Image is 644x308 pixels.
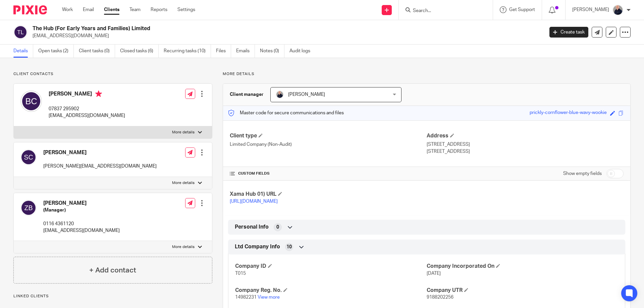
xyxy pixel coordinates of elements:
a: Team [129,6,141,13]
span: 10 [286,244,292,250]
h4: CUSTOM FIELDS [230,171,427,176]
a: Create task [549,27,588,38]
a: Open tasks (2) [38,45,74,58]
p: [PERSON_NAME][EMAIL_ADDRESS][DOMAIN_NAME] [43,163,157,170]
h4: + Add contact [89,265,136,275]
h4: Company ID [235,263,427,270]
a: Audit logs [289,45,315,58]
a: Emails [236,45,255,58]
span: 14982231 [235,295,257,300]
h3: Client manager [230,91,264,98]
p: Master code for secure communications and files [228,110,344,116]
p: Client contacts [13,71,212,77]
h4: Client type [230,132,427,139]
h4: Company UTR [427,287,618,294]
a: Clients [104,6,119,13]
p: [STREET_ADDRESS] [427,141,624,148]
a: Work [62,6,73,13]
a: [URL][DOMAIN_NAME] [230,199,278,204]
a: Details [13,45,33,58]
p: 0116 4361120 [43,221,120,227]
div: prickly-cornflower-blue-wavy-wookie [530,109,607,117]
img: svg%3E [13,25,28,39]
a: Closed tasks (6) [120,45,159,58]
p: More details [172,180,195,186]
img: IMG_8745-0021-copy.jpg [276,90,284,99]
img: Pixie [13,5,47,14]
span: 9188202256 [427,295,453,300]
p: [EMAIL_ADDRESS][DOMAIN_NAME] [49,112,125,119]
span: Get Support [509,7,535,12]
p: More details [223,71,631,77]
h4: Company Reg. No. [235,287,427,294]
p: 07837 295902 [49,106,125,112]
p: [EMAIL_ADDRESS][DOMAIN_NAME] [43,227,120,234]
img: svg%3E [20,200,37,216]
span: [PERSON_NAME] [288,92,325,97]
h5: (Manager) [43,207,120,213]
i: Primary [95,90,102,97]
label: Show empty fields [563,170,602,177]
span: 0 [276,224,279,231]
img: svg%3E [20,90,42,112]
p: More details [172,244,195,250]
h4: [PERSON_NAME] [43,149,157,156]
h2: The Hub (For Early Years and Families) Limited [33,25,438,32]
p: Linked clients [13,294,212,299]
a: View more [258,295,280,300]
a: Notes (0) [260,45,284,58]
p: [EMAIL_ADDRESS][DOMAIN_NAME] [33,33,539,39]
p: More details [172,130,195,135]
span: T015 [235,271,246,276]
span: [DATE] [427,271,441,276]
a: Email [83,6,94,13]
p: [STREET_ADDRESS] [427,148,624,155]
h4: [PERSON_NAME] [43,200,120,207]
h4: Xama Hub 01) URL [230,191,427,198]
p: [PERSON_NAME] [572,6,609,13]
a: Reports [151,6,167,13]
a: Settings [177,6,195,13]
img: IMG_8745-0021-copy.jpg [612,5,623,15]
a: Files [216,45,231,58]
h4: [PERSON_NAME] [49,90,125,99]
h4: Address [427,132,624,139]
input: Search [412,8,473,14]
span: Ltd Company Info [235,243,280,250]
img: svg%3E [20,149,37,165]
p: Limited Company (Non-Audit) [230,141,427,148]
a: Recurring tasks (10) [164,45,211,58]
h4: Company Incorporated On [427,263,618,270]
span: Personal Info [235,224,269,231]
a: Client tasks (0) [79,45,115,58]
